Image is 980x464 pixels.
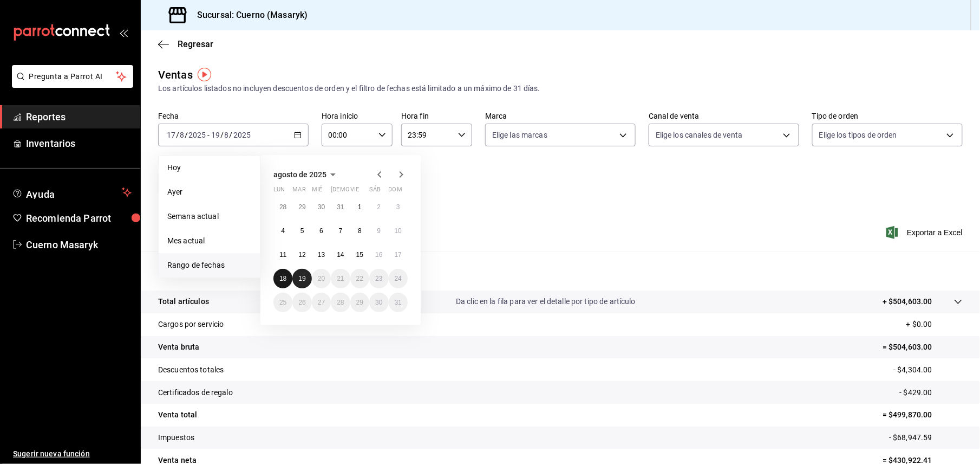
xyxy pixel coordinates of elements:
abbr: 3 de agosto de 2025 [396,203,400,211]
button: 24 de agosto de 2025 [389,269,408,288]
span: Sugerir nueva función [13,448,132,460]
input: -- [224,131,230,139]
span: / [185,131,188,139]
span: Semana actual [167,211,251,222]
button: agosto de 2025 [273,168,339,181]
abbr: miércoles [312,186,322,197]
p: Total artículos [158,296,209,307]
button: 12 de agosto de 2025 [292,245,311,265]
abbr: 27 de agosto de 2025 [318,299,325,306]
p: = $499,870.00 [883,409,963,421]
span: Ayuda [26,186,117,199]
span: Inventarios [26,136,132,151]
button: Tooltip marker [198,68,211,81]
label: Marca [485,113,636,120]
button: 3 de agosto de 2025 [389,197,408,217]
span: Regresar [178,39,213,49]
span: / [220,131,224,139]
button: 6 de agosto de 2025 [312,221,331,241]
button: 29 de julio de 2025 [292,197,311,217]
p: Impuestos [158,432,194,443]
abbr: 1 de agosto de 2025 [358,203,362,211]
p: + $0.00 [906,319,963,330]
p: + $504,603.00 [883,296,932,307]
p: Da clic en la fila para ver el detalle por tipo de artículo [456,296,636,307]
p: - $68,947.59 [889,432,963,443]
abbr: 9 de agosto de 2025 [377,227,381,235]
h3: Sucursal: Cuerno (Masaryk) [188,9,308,22]
abbr: 11 de agosto de 2025 [279,251,286,259]
button: 5 de agosto de 2025 [292,221,311,241]
span: / [176,131,179,139]
button: 13 de agosto de 2025 [312,245,331,265]
button: 31 de julio de 2025 [331,197,350,217]
p: - $429.00 [900,387,963,398]
input: ---- [233,131,251,139]
span: Hoy [167,162,251,173]
button: 31 de agosto de 2025 [389,293,408,312]
p: Venta total [158,409,197,421]
abbr: 30 de agosto de 2025 [375,299,382,306]
button: Pregunta a Parrot AI [12,65,133,88]
abbr: 24 de agosto de 2025 [395,275,402,282]
abbr: 12 de agosto de 2025 [298,251,305,259]
abbr: 7 de agosto de 2025 [339,227,343,235]
abbr: 31 de julio de 2025 [337,203,344,211]
button: 29 de agosto de 2025 [350,293,369,312]
abbr: 29 de agosto de 2025 [356,299,363,306]
span: Elige las marcas [492,130,547,140]
button: 7 de agosto de 2025 [331,221,350,241]
abbr: 6 de agosto de 2025 [319,227,323,235]
abbr: sábado [369,186,381,197]
span: Pregunta a Parrot AI [29,71,116,82]
div: Los artículos listados no incluyen descuentos de orden y el filtro de fechas está limitado a un m... [158,83,963,94]
abbr: 25 de agosto de 2025 [279,299,286,306]
button: 23 de agosto de 2025 [369,269,388,288]
abbr: 10 de agosto de 2025 [395,227,402,235]
button: 18 de agosto de 2025 [273,269,292,288]
abbr: 28 de julio de 2025 [279,203,286,211]
p: Certificados de regalo [158,387,233,398]
label: Hora inicio [322,113,393,120]
abbr: 15 de agosto de 2025 [356,251,363,259]
abbr: 5 de agosto de 2025 [300,227,304,235]
button: 16 de agosto de 2025 [369,245,388,265]
button: 10 de agosto de 2025 [389,221,408,241]
abbr: 18 de agosto de 2025 [279,275,286,282]
p: Resumen [158,265,963,278]
button: 17 de agosto de 2025 [389,245,408,265]
abbr: 2 de agosto de 2025 [377,203,381,211]
abbr: 29 de julio de 2025 [298,203,305,211]
button: 30 de agosto de 2025 [369,293,388,312]
abbr: 31 de agosto de 2025 [395,299,402,306]
div: Ventas [158,67,193,83]
input: -- [166,131,176,139]
button: 26 de agosto de 2025 [292,293,311,312]
abbr: viernes [350,186,359,197]
p: - $4,304.00 [894,364,963,376]
span: Cuerno Masaryk [26,237,132,252]
button: 21 de agosto de 2025 [331,269,350,288]
abbr: 17 de agosto de 2025 [395,251,402,259]
button: 1 de agosto de 2025 [350,197,369,217]
span: Elige los canales de venta [656,130,742,140]
abbr: domingo [389,186,402,197]
p: Venta bruta [158,341,199,353]
button: 9 de agosto de 2025 [369,221,388,241]
abbr: martes [292,186,305,197]
button: Exportar a Excel [888,226,963,239]
label: Hora fin [401,113,472,120]
abbr: 13 de agosto de 2025 [318,251,325,259]
abbr: 30 de julio de 2025 [318,203,325,211]
button: 15 de agosto de 2025 [350,245,369,265]
span: Recomienda Parrot [26,211,132,225]
span: - [207,131,210,139]
abbr: 23 de agosto de 2025 [375,275,382,282]
label: Tipo de orden [812,113,963,120]
abbr: 19 de agosto de 2025 [298,275,305,282]
input: -- [179,131,185,139]
button: open_drawer_menu [119,28,128,37]
abbr: 14 de agosto de 2025 [337,251,344,259]
p: Cargos por servicio [158,319,224,330]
